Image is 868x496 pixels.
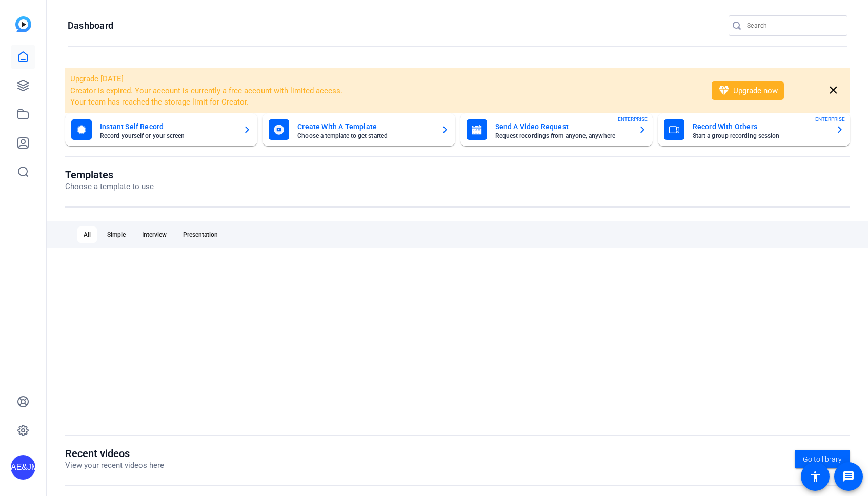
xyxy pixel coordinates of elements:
[803,454,842,465] span: Go to library
[65,447,164,460] h1: Recent videos
[842,470,855,483] mat-icon: message
[68,19,113,32] h1: Dashboard
[693,120,827,133] mat-card-title: Record With Others
[718,85,730,97] mat-icon: diamond
[795,450,850,468] a: Go to library
[809,470,821,483] mat-icon: accessibility
[712,81,784,100] button: Upgrade now
[263,113,455,146] button: Create With A TemplateChoose a template to get started
[815,115,845,123] span: ENTERPRISE
[297,120,432,133] mat-card-title: Create With A Template
[618,115,648,123] span: ENTERPRISE
[297,133,432,139] mat-card-subtitle: Choose a template to get started
[65,169,154,181] h1: Templates
[100,120,235,133] mat-card-title: Instant Self Record
[495,120,630,133] mat-card-title: Send A Video Request
[136,226,173,243] div: Interview
[65,113,257,146] button: Instant Self RecordRecord yourself or your screen
[70,85,698,97] li: Creator is expired. Your account is currently a free account with limited access.
[77,226,97,243] div: All
[65,460,164,471] p: View your recent videos here
[70,96,698,108] li: Your team has reached the storage limit for Creator.
[15,16,31,32] img: blue-gradient.svg
[495,133,630,139] mat-card-subtitle: Request recordings from anyone, anywhere
[658,113,850,146] button: Record With OthersStart a group recording sessionENTERPRISE
[100,133,235,139] mat-card-subtitle: Record yourself or your screen
[827,84,840,97] mat-icon: close
[11,455,35,480] div: AE&JMLDBRP
[65,181,154,193] p: Choose a template to use
[747,19,839,32] input: Search
[460,113,653,146] button: Send A Video RequestRequest recordings from anyone, anywhereENTERPRISE
[177,226,224,243] div: Presentation
[693,133,827,139] mat-card-subtitle: Start a group recording session
[70,74,124,84] span: Upgrade [DATE]
[101,226,132,243] div: Simple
